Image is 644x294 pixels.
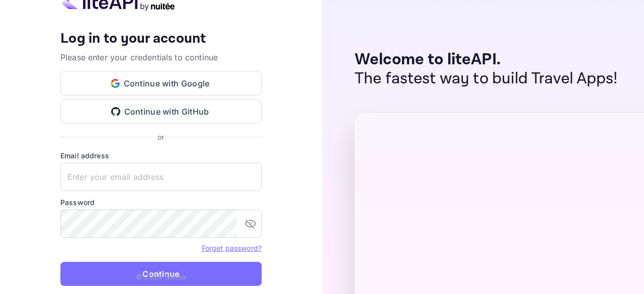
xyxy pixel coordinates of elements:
[157,132,164,142] p: or
[355,69,618,88] p: The fastest way to build Travel Apps!
[60,197,262,208] label: Password
[202,244,262,252] a: Forget password?
[60,71,262,95] button: Continue with Google
[60,30,262,48] h4: Log in to your account
[240,214,261,234] button: toggle password visibility
[355,50,618,69] p: Welcome to liteAPI.
[60,51,262,63] p: Please enter your credentials to continue
[60,100,262,124] button: Continue with GitHub
[202,243,262,253] a: Forget password?
[60,150,262,161] label: Email address
[136,271,187,282] p: © 2025 Nuitee
[60,262,262,286] button: Continue
[60,163,262,191] input: Enter your email address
